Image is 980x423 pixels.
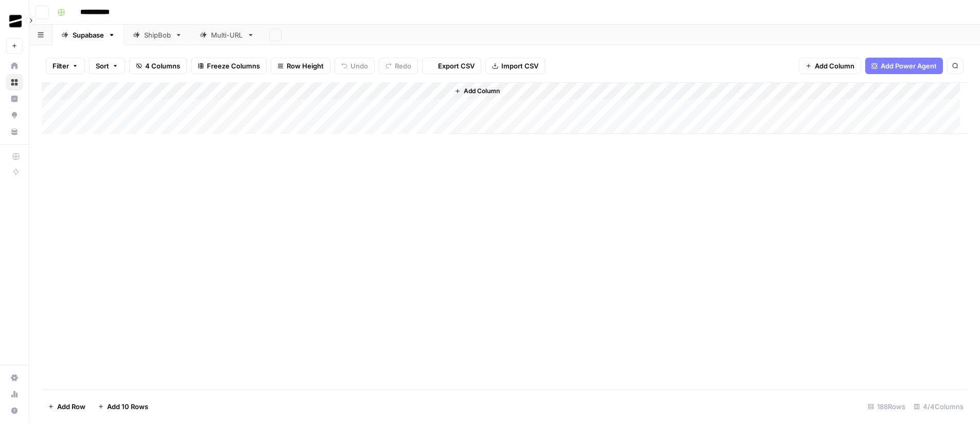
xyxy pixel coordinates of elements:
a: Browse [6,74,23,91]
span: Sort [96,61,109,71]
a: Usage [6,386,23,402]
button: Add Power Agent [865,58,943,74]
span: 4 Columns [145,61,180,71]
a: Supabase [52,25,124,45]
button: Add Column [799,58,861,74]
a: Settings [6,369,23,386]
button: Row Height [271,58,330,74]
button: Import CSV [485,58,545,74]
span: Filter [52,61,69,71]
span: Add 10 Rows [107,401,148,412]
span: Row Height [287,61,324,71]
button: Freeze Columns [191,58,267,74]
button: Add 10 Rows [92,398,154,415]
button: Export CSV [422,58,481,74]
span: Add Column [815,61,854,71]
button: Add Column [450,84,504,98]
span: Undo [351,61,368,71]
span: Import CSV [501,61,538,71]
div: 188 Rows [864,398,909,415]
button: Add Row [42,398,92,415]
span: Export CSV [438,61,475,71]
button: 4 Columns [129,58,187,74]
a: ShipBob [124,25,191,45]
button: Filter [46,58,85,74]
a: Insights [6,91,23,107]
div: ShipBob [144,30,171,40]
span: Add Column [464,86,500,96]
a: Opportunities [6,107,23,124]
div: Supabase [73,30,104,40]
button: Workspace: OGM [6,8,23,34]
div: Multi-URL [211,30,243,40]
button: Help + Support [6,402,23,419]
button: Undo [335,58,375,74]
button: Redo [379,58,418,74]
a: Home [6,58,23,74]
span: Freeze Columns [207,61,260,71]
img: OGM Logo [6,12,25,30]
span: Add Power Agent [881,61,937,71]
a: Multi-URL [191,25,263,45]
div: 4/4 Columns [909,398,968,415]
button: Sort [89,58,125,74]
span: Redo [395,61,411,71]
span: Add Row [57,401,85,412]
a: Your Data [6,124,23,140]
